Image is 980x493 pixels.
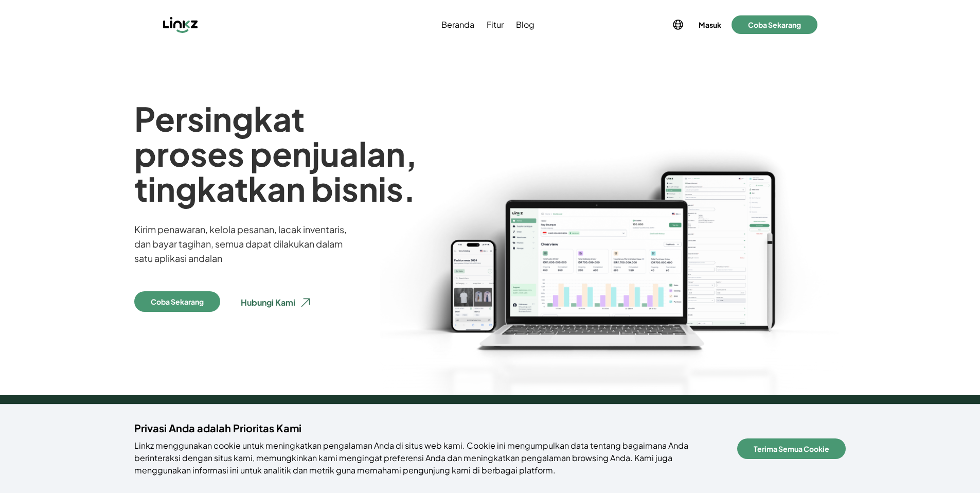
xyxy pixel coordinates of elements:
[134,291,220,314] a: Coba Sekarang
[439,19,476,31] a: Beranda
[441,19,474,31] span: Beranda
[732,15,817,34] button: Coba Sekarang
[163,16,198,33] img: Linkz logo
[697,17,723,32] button: Masuk
[134,439,725,477] p: Linkz menggunakan cookie untuk meningkatkan pengalaman Anda di situs web kami. Cookie ini mengump...
[134,101,419,206] h1: Persingkat proses penjualan, tingkatkan bisnis.
[233,291,320,314] button: Hubungi Kami
[737,438,846,459] button: Terima Semua Cookie
[485,19,506,31] a: Fitur
[514,19,537,31] a: Blog
[134,421,725,435] h4: Privasi Anda adalah Prioritas Kami
[487,19,504,31] span: Fitur
[134,291,220,312] button: Coba Sekarang
[516,19,534,31] span: Blog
